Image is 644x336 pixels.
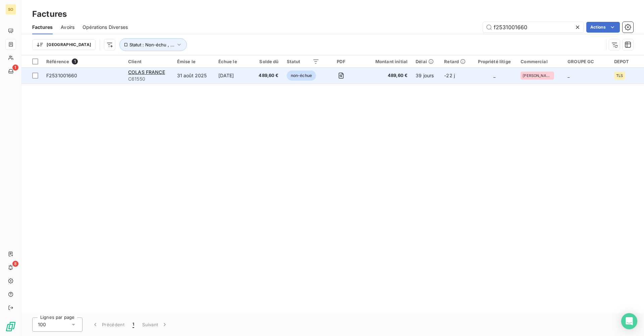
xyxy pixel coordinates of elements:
[521,59,559,64] div: Commercial
[88,318,128,332] button: Précédent
[483,22,584,33] input: Rechercher
[128,318,138,332] button: 1
[412,68,440,84] td: 39 jours
[568,59,606,64] div: GROUPE GC
[61,24,74,31] span: Avoirs
[5,321,16,332] img: Logo LeanPay
[327,59,355,64] div: PDF
[177,59,210,64] div: Émise le
[616,74,623,78] span: TLS
[132,321,134,328] span: 1
[128,76,169,82] span: C61550
[119,38,187,51] button: Statut : Non-échu , ...
[586,22,620,33] button: Actions
[256,72,279,79] span: 489,60 €
[12,261,18,267] span: 8
[416,59,436,64] div: Délai
[363,72,408,79] span: 489,60 €
[363,59,408,64] div: Montant initial
[287,71,316,81] span: non-échue
[493,73,495,78] span: _
[476,59,513,64] div: Propriété litige
[32,39,96,50] button: [GEOGRAPHIC_DATA]
[12,65,18,71] span: 1
[214,68,252,84] td: [DATE]
[83,24,128,31] span: Opérations Diverses
[129,42,174,47] span: Statut : Non-échu , ...
[38,321,46,328] span: 100
[46,59,69,64] span: Référence
[173,68,214,84] td: 31 août 2025
[5,4,16,15] div: SO
[46,73,77,78] span: F2531001660
[32,24,53,31] span: Factures
[128,59,169,64] div: Client
[256,59,279,64] div: Solde dû
[287,59,319,64] div: Statut
[218,59,248,64] div: Échue le
[138,318,172,332] button: Suivant
[32,8,67,20] h3: Factures
[444,59,468,64] div: Retard
[621,313,637,329] div: Open Intercom Messenger
[614,59,640,64] div: DEPOT
[72,58,78,65] span: 1
[128,69,165,75] span: COLAS FRANCE
[568,73,570,78] span: _
[444,73,455,78] span: -22 j
[523,74,552,78] span: [PERSON_NAME]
